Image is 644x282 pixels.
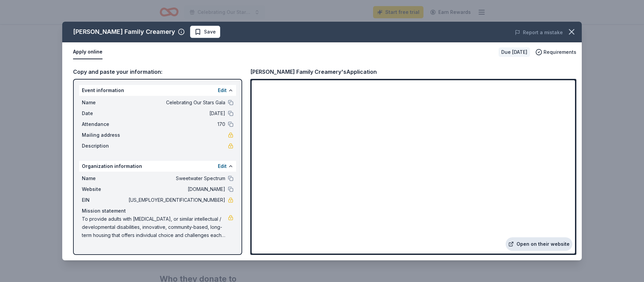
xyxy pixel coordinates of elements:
span: [DOMAIN_NAME] [127,185,225,193]
button: Edit [218,86,227,94]
div: [PERSON_NAME] Family Creamery [73,26,175,37]
span: [DATE] [127,109,225,117]
button: Edit [218,162,227,170]
div: Organization information [79,161,236,172]
button: Requirements [535,48,576,56]
span: Save [204,28,216,36]
span: Name [82,99,127,107]
span: Sweetwater Spectrum [127,174,225,182]
div: Mission statement [82,207,233,215]
div: Copy and paste your information: [73,67,242,76]
span: EIN [82,196,127,204]
div: Due [DATE] [499,47,530,57]
button: Report a mistake [515,28,563,37]
button: Apply online [73,45,102,59]
div: Event information [79,85,236,96]
div: [PERSON_NAME] Family Creamery's Application [250,67,377,76]
a: Open on their website [506,237,572,251]
span: Celebrating Our Stars Gala [127,99,225,107]
span: Attendance [82,120,127,128]
span: [US_EMPLOYER_IDENTIFICATION_NUMBER] [127,196,225,204]
span: Description [82,142,127,150]
span: Date [82,109,127,117]
span: Website [82,185,127,193]
span: Mailing address [82,131,127,139]
span: Requirements [544,48,576,56]
span: 170 [127,120,225,128]
span: To provide adults with [MEDICAL_DATA], or similar intellectual / developmental disabilities, inno... [82,215,228,239]
button: Save [190,26,220,38]
span: Name [82,174,127,182]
